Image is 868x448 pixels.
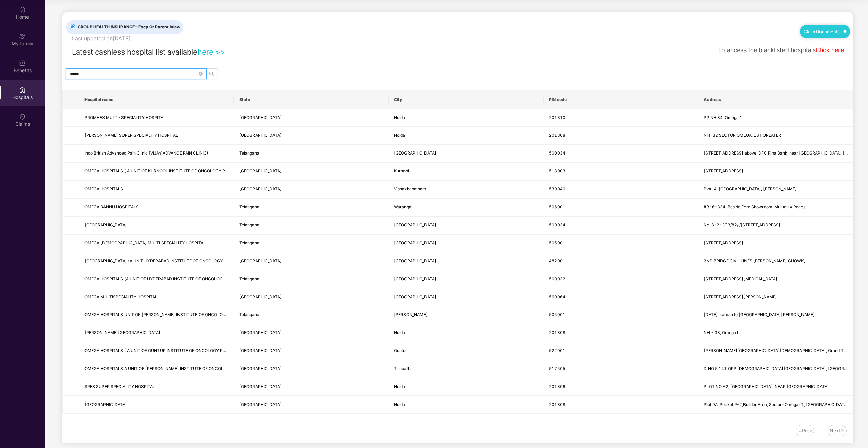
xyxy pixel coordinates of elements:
span: [GEOGRAPHIC_DATA] [239,186,282,191]
span: [GEOGRAPHIC_DATA] [394,258,436,263]
td: Uttar Pradesh [234,127,389,145]
td: No. 8-2-293/82/l/276A MLA Colony, Rd Number 12 [698,217,853,235]
span: [GEOGRAPHIC_DATA] [239,330,282,335]
td: OMEGA MULTISPECIALITY HOSPITAL [79,288,234,306]
span: 201306 [549,384,565,389]
span: [PERSON_NAME] [394,312,428,317]
td: Warangal [389,199,543,217]
span: [GEOGRAPHIC_DATA] [239,258,282,263]
td: Telangana [234,217,389,235]
span: close-circle [199,72,203,76]
span: [STREET_ADDRESS][MEDICAL_DATA] [704,276,777,281]
span: 500034 [549,150,565,156]
td: SPES SUPER SPECIALITY HOSPITAL [79,378,234,396]
span: Kurnool [394,168,409,174]
div: Prev [802,427,812,434]
span: [GEOGRAPHIC_DATA] [239,133,282,138]
td: Madhya Pradesh [234,252,389,270]
span: Noida [394,330,405,335]
span: No. 8-2-293/82/l/[STREET_ADDRESS] [704,222,780,227]
span: close-circle [199,71,203,77]
span: #3-6-334, Beside Ford Showroom, Mulugu X Roads [704,204,805,209]
img: svg+xml;base64,PHN2ZyBpZD0iQ2xhaW0iIHhtbG5zPSJodHRwOi8vd3d3LnczLm9yZy8yMDAwL3N2ZyIgd2lkdGg9IjIwIi... [19,113,26,120]
span: 482001 [549,258,565,263]
td: Jabalpur [389,252,543,270]
td: PLOT NO A2, OMEGA IINRI CITY COMPLEX, NEAR PARI CHOWK [698,378,853,396]
span: OMEGA HOSPITALS ( A UNIT OF GUNTUR INSTITUTE OF ONCOLOGY PVT LTD) [84,348,239,353]
span: Noida [394,402,405,407]
td: OMEGA HOSPITALS ( A UNIT OF GUNTUR INSTITUTE OF ONCOLOGY PVT LTD) [79,342,234,360]
span: 500034 [549,222,565,227]
span: [DATE], kaman to [GEOGRAPHIC_DATA][PERSON_NAME] [704,312,815,317]
td: Plot 9A, Pocket P-2,Builder Area, Sector-Omega-1, Greater Noida, Gautam Budh Nagar [698,396,853,414]
div: Next [830,427,841,434]
span: PLOT NO A2, [GEOGRAPHIC_DATA], NEAR [GEOGRAPHIC_DATA] [704,384,829,389]
span: [GEOGRAPHIC_DATA] [394,150,436,156]
td: Tirupathi [389,360,543,378]
th: State [234,90,389,109]
td: Andhra Pradesh [234,342,389,360]
span: [GEOGRAPHIC_DATA] [239,384,282,389]
td: OMEGA HOSPITALS A UNIT OF SRI LAKSHMI VENKATESWARA INSTITUTE OF ONCOLOGY PVT LTD [79,360,234,378]
span: Telangana [239,312,259,317]
span: Telangana [239,204,259,209]
td: HYDERABAD OMEGA HOSPITAL (A UNIT HYDERABAD INSTITUTE OF ONCOLOGY PRIVATE LIMITED) [79,252,234,270]
span: [GEOGRAPHIC_DATA] [239,348,282,353]
span: 518003 [549,168,565,174]
span: OMEGA HOSPITALS ( A UNIT OF KURNOOL INSTITUTE OF ONCOLOGY PVT LTD) [84,168,241,174]
td: Noida [389,109,543,127]
a: here >> [197,47,225,56]
td: Telangana [234,145,389,163]
td: Andhra Pradesh [234,163,389,181]
span: Plot-4, [GEOGRAPHIC_DATA], [PERSON_NAME] [704,186,797,191]
span: - Escp Or Parent Inlaw [135,24,180,29]
span: [GEOGRAPHIC_DATA] [394,276,436,281]
span: SPES SUPER SPECIALITY HOSPITAL [84,384,155,389]
th: Address [698,90,853,109]
span: 201308 [549,133,565,138]
td: OMEGA HOSPITAL [79,217,234,235]
span: [GEOGRAPHIC_DATA] [84,402,127,407]
span: 201308 [549,402,565,407]
span: [PERSON_NAME][GEOGRAPHIC_DATA][DEMOGRAPHIC_DATA], Grand Trunk Rd [704,348,858,353]
span: 2ND BRIDGE CIVIL LINES [PERSON_NAME] CHOWK, [704,258,805,263]
img: svg+xml;base64,PHN2ZyB4bWxucz0iaHR0cDovL3d3dy53My5vcmcvMjAwMC9zdmciIHdpZHRoPSIxNiIgaGVpZ2h0PSIxNi... [841,429,845,433]
span: search [207,71,217,77]
td: OMEGA BANNU HOSPITALS [79,199,234,217]
span: OMEGA BANNU HOSPITALS [84,204,139,209]
td: Uttar Pradesh [234,396,389,414]
td: 1st Floor 284/A Lane No. 12 above IDFC First Bank, near Omega hospital MLA Colony Banjara Hills [698,145,853,163]
span: Noida [394,133,405,138]
td: Telangana [234,235,389,252]
td: Uttar Pradesh [234,324,389,342]
td: OMEGA HOSPITALS (A UNIT OF HYDERABAD INSTITUTE OF ONCOLOGY PRIVATE LIMITED) [79,270,234,288]
span: Tirupathi [394,366,411,371]
td: Uttar Pradesh [234,109,389,127]
td: Noida [389,324,543,342]
span: Noida [394,115,405,120]
td: Meher Baba Temple, Grand Trunk Rd [698,342,853,360]
span: OMEGA HOSPITALS (A UNIT OF HYDERABAD INSTITUTE OF ONCOLOGY PRIVATE LIMITED) [84,276,262,281]
td: Karnataka [234,288,389,306]
span: Telangana [239,240,259,245]
td: PROMHEX MULTI-SPECIALITY HOSPITAL [79,109,234,127]
td: Karimnagar [389,235,543,252]
td: Vishakhapatnam [389,181,543,199]
a: Claim Documents [804,29,847,34]
td: #3-6-334, Beside Ford Showroom, Mulugu X Roads [698,199,853,217]
a: Click here [816,46,844,54]
span: [GEOGRAPHIC_DATA] [239,115,282,120]
span: 500032 [549,276,565,281]
span: [GEOGRAPHIC_DATA] [239,366,282,371]
td: Plot-4, Health City, Chinna Gadhili [698,181,853,199]
td: Hyderabad [389,145,543,163]
td: NH-32 SECTOR OMEGA, 1ST GREATER [698,127,853,145]
th: PIN code [544,90,698,109]
td: Telangana [234,199,389,217]
span: Telangana [239,276,259,281]
span: [GEOGRAPHIC_DATA] [84,222,127,227]
td: PRAKASH HOSPITAL [79,396,234,414]
span: [PERSON_NAME] SUPER SPECIALITY HOSPITAL [84,133,178,138]
span: Address [704,97,848,102]
td: Karim Nagar [389,306,543,324]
